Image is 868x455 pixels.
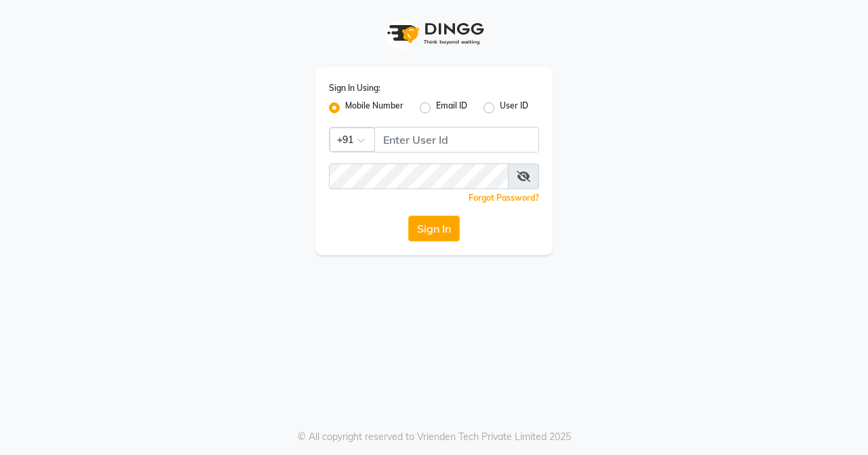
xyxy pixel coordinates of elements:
[408,216,460,241] button: Sign In
[469,193,539,203] a: Forgot Password?
[329,163,509,189] input: Username
[380,14,488,54] img: logo1.svg
[374,127,539,153] input: Username
[345,100,403,116] label: Mobile Number
[329,82,380,94] label: Sign In Using:
[436,100,467,116] label: Email ID
[500,100,528,116] label: User ID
